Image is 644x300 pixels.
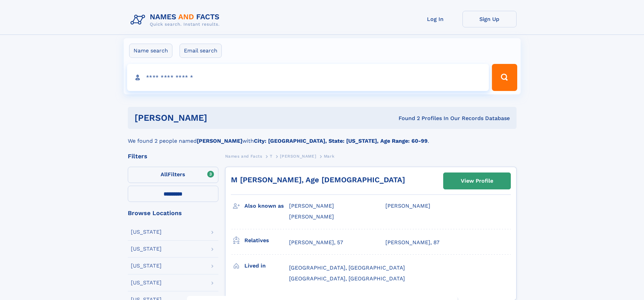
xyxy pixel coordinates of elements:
[461,173,493,189] div: View Profile
[385,203,430,209] span: [PERSON_NAME]
[131,280,162,285] div: [US_STATE]
[289,213,334,220] span: [PERSON_NAME]
[128,167,218,183] label: Filters
[324,154,334,159] span: Mark
[280,154,316,159] span: [PERSON_NAME]
[385,239,439,246] a: [PERSON_NAME], 87
[254,138,428,144] b: City: [GEOGRAPHIC_DATA], State: [US_STATE], Age Range: 60-99
[462,11,517,27] a: Sign Up
[180,44,222,58] label: Email search
[289,264,405,271] span: [GEOGRAPHIC_DATA], [GEOGRAPHIC_DATA]
[244,260,289,272] h3: Lived in
[244,200,289,212] h3: Also known as
[131,246,162,252] div: [US_STATE]
[128,129,517,145] div: We found 2 people named with .
[303,115,510,122] div: Found 2 Profiles In Our Records Database
[408,11,462,27] a: Log In
[131,263,162,269] div: [US_STATE]
[492,64,517,91] button: Search Button
[225,152,262,160] a: Names and Facts
[129,44,172,58] label: Name search
[270,154,272,159] span: T
[244,235,289,246] h3: Relatives
[128,11,225,29] img: Logo Names and Facts
[231,176,405,184] a: M [PERSON_NAME], Age [DEMOGRAPHIC_DATA]
[444,173,510,189] a: View Profile
[127,64,489,91] input: search input
[161,171,168,178] span: All
[131,229,162,235] div: [US_STATE]
[289,239,343,246] a: [PERSON_NAME], 57
[270,152,272,160] a: T
[128,153,218,159] div: Filters
[197,138,242,144] b: [PERSON_NAME]
[128,210,218,216] div: Browse Locations
[289,275,405,282] span: [GEOGRAPHIC_DATA], [GEOGRAPHIC_DATA]
[135,114,303,122] h1: [PERSON_NAME]
[289,203,334,209] span: [PERSON_NAME]
[280,152,316,160] a: [PERSON_NAME]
